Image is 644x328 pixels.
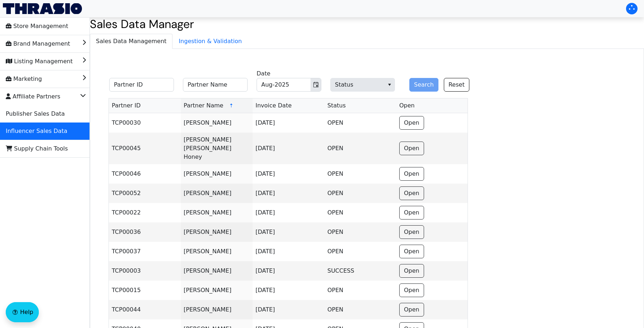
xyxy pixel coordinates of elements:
[399,167,424,181] button: Open
[181,242,253,261] td: [PERSON_NAME]
[399,225,424,239] button: Open
[325,261,396,281] td: SUCCESS
[310,78,321,91] button: Toggle calendar
[404,228,419,236] span: Open
[330,78,395,92] span: Status
[112,101,141,110] span: Partner ID
[90,17,644,31] h2: Sales Data Manager
[253,281,325,300] td: [DATE]
[253,203,325,222] td: [DATE]
[325,133,396,164] td: OPEN
[181,133,253,164] td: [PERSON_NAME] [PERSON_NAME] Honey
[404,119,419,127] span: Open
[109,133,181,164] td: TCP00045
[325,184,396,203] td: OPEN
[6,38,70,50] span: Brand Management
[253,133,325,164] td: [DATE]
[404,189,419,198] span: Open
[399,101,415,110] span: Open
[325,203,396,222] td: OPEN
[184,101,223,110] span: Partner Name
[6,143,68,154] span: Supply Chain Tools
[109,281,181,300] td: TCP00015
[257,78,302,91] input: Aug-2025
[3,3,82,14] img: Thrasio Logo
[404,208,419,217] span: Open
[253,184,325,203] td: [DATE]
[404,305,419,314] span: Open
[253,300,325,319] td: [DATE]
[404,170,419,178] span: Open
[327,101,346,110] span: Status
[181,113,253,133] td: [PERSON_NAME]
[325,300,396,319] td: OPEN
[6,108,65,120] span: Publisher Sales Data
[399,283,424,297] button: Open
[6,73,42,85] span: Marketing
[399,116,424,130] button: Open
[404,247,419,256] span: Open
[325,281,396,300] td: OPEN
[181,300,253,319] td: [PERSON_NAME]
[325,222,396,242] td: OPEN
[404,144,419,153] span: Open
[181,184,253,203] td: [PERSON_NAME]
[109,184,181,203] td: TCP00052
[256,101,292,110] span: Invoice Date
[444,78,469,92] button: Reset
[20,308,33,317] span: Help
[181,203,253,222] td: [PERSON_NAME]
[109,222,181,242] td: TCP00036
[399,206,424,220] button: Open
[325,113,396,133] td: OPEN
[253,222,325,242] td: [DATE]
[325,242,396,261] td: OPEN
[181,164,253,184] td: [PERSON_NAME]
[109,113,181,133] td: TCP00030
[181,281,253,300] td: [PERSON_NAME]
[181,222,253,242] td: [PERSON_NAME]
[90,34,172,48] span: Sales Data Management
[181,261,253,281] td: [PERSON_NAME]
[109,242,181,261] td: TCP00037
[399,245,424,258] button: Open
[109,164,181,184] td: TCP00046
[6,91,60,102] span: Affiliate Partners
[253,164,325,184] td: [DATE]
[253,113,325,133] td: [DATE]
[399,264,424,278] button: Open
[384,78,395,91] button: select
[399,303,424,317] button: Open
[253,261,325,281] td: [DATE]
[325,164,396,184] td: OPEN
[6,20,68,32] span: Store Management
[399,186,424,200] button: Open
[253,242,325,261] td: [DATE]
[404,286,419,295] span: Open
[6,302,39,322] button: Help floatingactionbutton
[6,125,67,137] span: Influencer Sales Data
[109,261,181,281] td: TCP00003
[257,69,270,78] label: Date
[404,267,419,275] span: Open
[173,34,248,48] span: Ingestion & Validation
[6,56,73,67] span: Listing Management
[399,142,424,155] button: Open
[109,203,181,222] td: TCP00022
[109,300,181,319] td: TCP00044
